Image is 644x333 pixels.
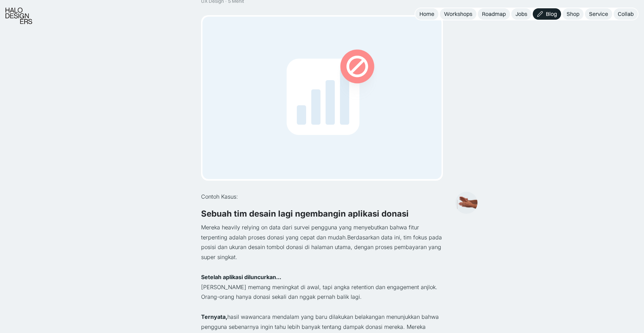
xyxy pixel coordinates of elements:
a: Home [415,8,438,20]
div: Shop [567,10,579,18]
div: Home [419,10,434,18]
p: [PERSON_NAME] memang meningkat di awal, tapi angka retention dan engagement anjlok. Orang-orang h... [201,282,443,302]
a: Workshops [440,8,476,20]
div: Workshops [444,10,472,18]
a: Shop [562,8,584,20]
div: Blog [546,10,557,18]
a: Collab [614,8,638,20]
a: Roadmap [478,8,510,20]
a: Blog [533,8,561,20]
div: Roadmap [482,10,506,18]
p: ‍ [201,302,443,312]
strong: Ternyata, [201,313,227,320]
div: Jobs [515,10,527,18]
a: Service [585,8,612,20]
h3: Sebuah tim desain lagi ngembangin aplikasi donasi [201,209,443,219]
p: Mereka heavily relying on data dari survei pengguna yang menyebutkan bahwa fitur terpenting adala... [201,222,443,262]
p: Contoh Kasus: [201,192,443,202]
a: Jobs [511,8,531,20]
strong: Setelah aplikasi diluncurkan... [201,274,281,280]
div: Collab [618,10,634,18]
div: Service [589,10,608,18]
p: ‍ [201,262,443,272]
